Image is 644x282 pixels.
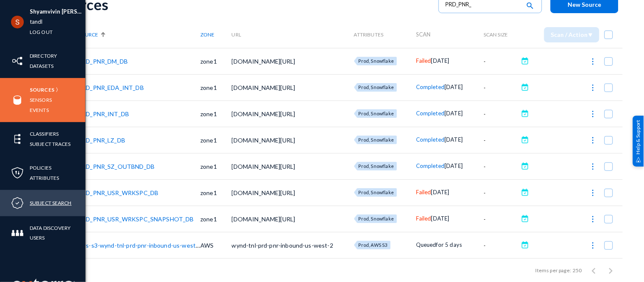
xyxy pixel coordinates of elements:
span: [DOMAIN_NAME][URL] [232,137,295,144]
span: Completed [416,110,444,117]
button: Previous page [585,262,602,279]
img: icon-more.svg [589,241,597,250]
a: PRD_PNR_SZ_OUTBND_DB [78,163,155,170]
span: [DATE] [431,57,450,64]
td: zone1 [200,48,231,74]
td: - [484,153,519,179]
span: Prod, Snowflake [359,137,394,142]
span: URL [232,31,241,38]
span: Completed [416,136,444,143]
td: - [484,48,519,74]
span: Queued [416,241,436,248]
span: Failed [416,189,431,195]
span: [DATE] [445,162,463,169]
a: Directory [30,51,57,61]
span: wynd-tnl-prd-pnr-inbound-us-west-2 [232,242,333,249]
img: icon-more.svg [589,189,597,197]
a: Data Discovery Users [30,223,85,243]
li: Shyamvivin [PERSON_NAME] [PERSON_NAME] [30,7,85,17]
span: Prod, Snowflake [359,216,394,221]
div: 250 [573,266,582,274]
span: Attributes [354,31,384,38]
a: tandl [30,17,43,27]
a: aws-s3-wynd-tnl-prd-pnr-inbound-us-west-2 [78,242,202,249]
span: Completed [416,162,444,169]
img: ACg8ocLCHWB70YVmYJSZIkanuWRMiAOKj9BOxslbKTvretzi-06qRA=s96-c [11,16,24,28]
a: PRD_PNR_EDA_INT_DB [78,84,144,91]
span: [DATE] [431,215,450,222]
td: zone1 [200,153,231,179]
span: Completed [416,84,444,90]
td: zone1 [200,74,231,101]
td: zone1 [200,101,231,127]
span: [DOMAIN_NAME][URL] [232,58,295,65]
img: icon-elements.svg [11,133,24,145]
img: icon-compliance.svg [11,197,24,209]
span: Scan Size [484,31,508,38]
a: Classifiers [30,129,59,139]
span: [DATE] [445,84,463,90]
span: [DOMAIN_NAME][URL] [232,189,295,196]
span: Failed [416,57,431,64]
a: PRD_PNR_DM_DB [78,58,128,65]
mat-icon: search [525,0,535,12]
span: [DATE] [445,136,463,143]
span: Failed [416,215,431,222]
span: Prod, Snowflake [359,190,394,195]
a: PRD_PNR_LZ_DB [78,137,125,144]
a: PRD_PNR_INT_DB [78,110,129,117]
span: [DOMAIN_NAME][URL] [232,163,295,170]
td: - [484,101,519,127]
a: Log out [30,27,53,37]
img: icon-inventory.svg [11,55,24,67]
img: icon-more.svg [589,110,597,118]
span: for 5 days [436,241,462,248]
span: Prod, Snowflake [359,84,394,90]
span: Prod, AWS S3 [359,242,388,248]
button: Next page [602,262,619,279]
a: Events [30,105,49,115]
td: - [484,179,519,206]
span: [DOMAIN_NAME][URL] [232,84,295,91]
img: icon-more.svg [589,215,597,223]
span: Scan [416,31,431,38]
span: [DATE] [431,189,450,195]
div: Items per page: [536,266,571,274]
a: Sensors [30,95,52,105]
span: Prod, Snowflake [359,111,394,116]
span: Prod, Snowflake [359,58,394,64]
img: icon-more.svg [589,136,597,145]
td: zone1 [200,179,231,206]
td: - [484,74,519,101]
a: Datasets [30,61,53,71]
a: Subject Search [30,198,72,208]
a: Attributes [30,173,59,183]
div: Source [78,31,200,38]
td: - [484,206,519,232]
a: Policies [30,163,51,173]
div: Zone [200,31,231,38]
img: help_support.svg [636,157,641,162]
td: zone1 [200,206,231,232]
a: Sources [30,85,54,95]
a: PRD_PNR_USR_WRKSPC_DB [78,189,158,196]
img: icon-more.svg [589,84,597,92]
span: Prod, Snowflake [359,163,394,169]
a: Subject Traces [30,139,71,149]
img: icon-policies.svg [11,167,24,179]
span: Source [78,31,98,38]
img: icon-sources.svg [11,94,24,106]
td: - [484,127,519,153]
span: [DOMAIN_NAME][URL] [232,110,295,117]
span: New Source [568,1,602,8]
span: [DATE] [445,110,463,117]
span: [DOMAIN_NAME][URL] [232,215,295,223]
a: PRD_PNR_USR_WRKSPC_SNAPSHOT_DB [78,215,194,223]
td: zone1 [200,127,231,153]
img: icon-more.svg [589,162,597,171]
td: AWS [200,232,231,258]
span: Zone [200,31,214,38]
img: icon-members.svg [11,227,24,240]
td: - [484,232,519,258]
div: Help & Support [633,115,644,166]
